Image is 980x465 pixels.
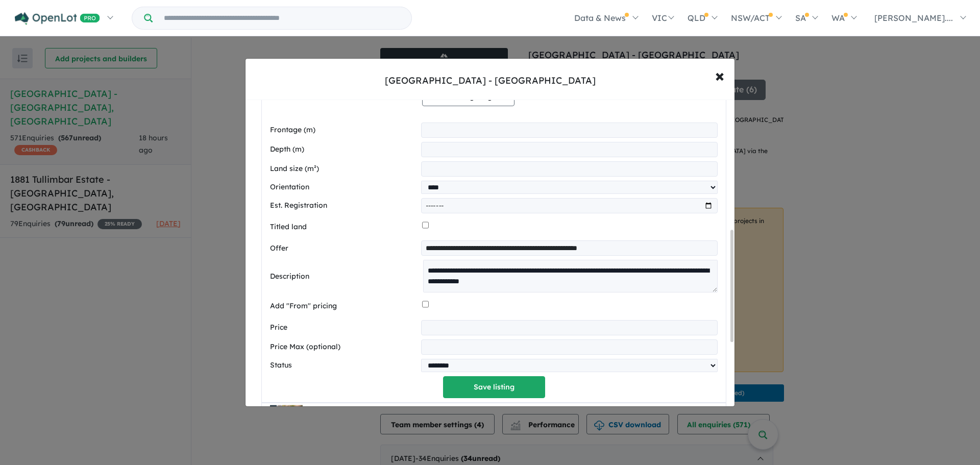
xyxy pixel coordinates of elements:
label: Description [270,271,419,283]
input: Try estate name, suburb, builder or developer [155,7,409,29]
label: Depth (m) [270,143,417,156]
span: [PERSON_NAME].... [874,13,953,23]
label: Orientation [270,181,417,193]
label: Price Max (optional) [270,341,417,353]
button: Save listing [443,376,545,398]
label: Offer [270,242,417,255]
label: Add "From" pricing [270,300,418,312]
label: Titled land [270,221,418,233]
label: Status [270,359,417,372]
label: Est. Registration [270,200,417,212]
label: Frontage (m) [270,124,417,136]
span: × [715,64,724,86]
div: [GEOGRAPHIC_DATA] - [GEOGRAPHIC_DATA] [385,74,596,87]
label: Price [270,322,417,334]
img: Openlot PRO Logo White [15,12,100,25]
img: Menangle%20Park%20Estate%20-%20Menangle%20Park%20-%20Lot%203806___1741582343.jpg [270,403,303,436]
label: Land size (m²) [270,163,417,175]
